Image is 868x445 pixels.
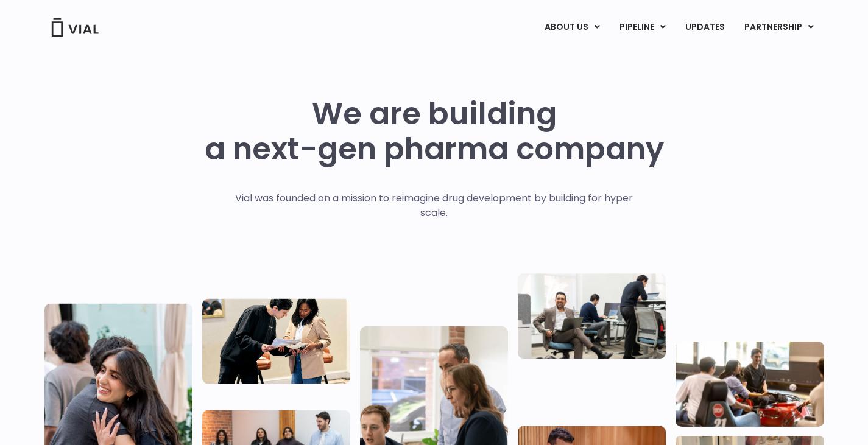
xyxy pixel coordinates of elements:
a: PARTNERSHIPMenu Toggle [735,17,824,38]
a: UPDATES [676,17,734,38]
img: Vial Logo [51,18,99,37]
img: Two people looking at a paper talking. [202,298,350,384]
h1: We are building a next-gen pharma company [205,96,664,167]
a: ABOUT USMenu Toggle [535,17,609,38]
a: PIPELINEMenu Toggle [610,17,675,38]
img: Group of people playing whirlyball [676,341,824,426]
p: Vial was founded on a mission to reimagine drug development by building for hyper scale. [222,191,646,220]
img: Three people working in an office [518,273,666,359]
